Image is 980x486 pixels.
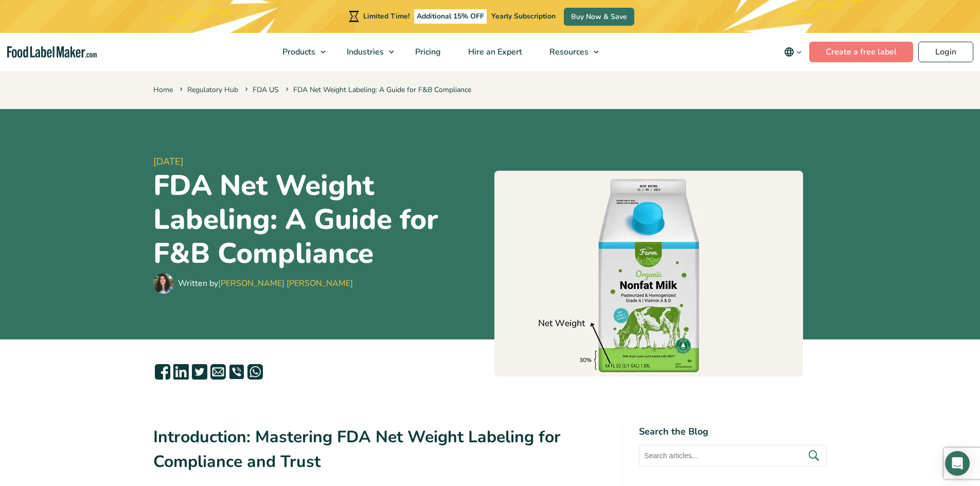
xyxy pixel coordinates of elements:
[465,46,523,58] span: Hire an Expert
[412,46,442,58] span: Pricing
[945,451,970,476] div: Open Intercom Messenger
[455,33,533,71] a: Hire an Expert
[283,85,471,95] span: FDA Net Weight Labeling: A Guide for F&B Compliance
[333,33,399,71] a: Industries
[153,155,486,169] span: [DATE]
[546,46,590,58] span: Resources
[363,11,409,21] span: Limited Time!
[269,33,331,71] a: Products
[402,33,452,71] a: Pricing
[918,42,973,62] a: Login
[178,277,353,290] div: Written by
[153,273,174,294] img: Maria Abi Hanna - Food Label Maker
[414,9,487,24] span: Additional 15% OFF
[279,46,316,58] span: Products
[253,85,279,95] a: FDA US
[536,33,604,71] a: Resources
[153,85,173,95] a: Home
[153,169,486,271] h1: FDA Net Weight Labeling: A Guide for F&B Compliance
[344,46,385,58] span: Industries
[491,11,556,21] span: Yearly Subscription
[187,85,238,95] a: Regulatory Hub
[564,8,634,26] a: Buy Now & Save
[153,426,561,473] strong: Introduction: Mastering FDA Net Weight Labeling for Compliance and Trust
[639,445,827,466] input: Search articles...
[639,425,827,439] h4: Search the Blog
[809,42,913,62] a: Create a free label
[218,278,353,289] a: [PERSON_NAME] [PERSON_NAME]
